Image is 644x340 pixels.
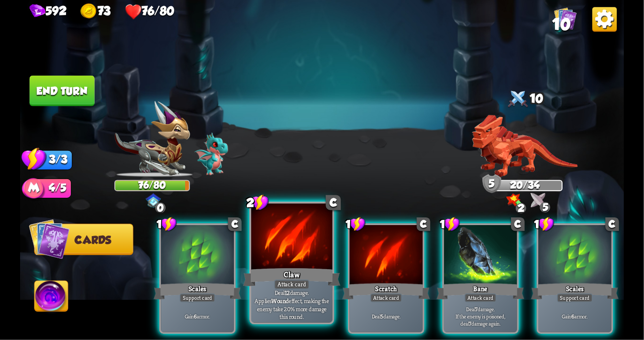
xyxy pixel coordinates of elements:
div: C [511,217,524,231]
div: Gems [30,4,67,19]
div: 76/80 [115,181,189,191]
div: Scales [531,282,619,301]
div: Bane [437,282,524,301]
img: Cards_Icon.png [554,7,577,30]
img: ManaPoints.png [22,178,45,202]
div: 1 [440,216,460,232]
div: View all the cards in your deck [554,7,577,32]
b: 5 [381,313,384,320]
b: 12 [285,289,290,297]
b: 6 [571,313,574,320]
div: 0 [155,203,166,213]
img: ChevalierSigil.png [146,193,161,208]
img: OptionsButton.png [592,7,617,32]
div: 10 [487,87,563,112]
img: Cards_Icon.png [29,218,69,259]
div: Support card [557,294,593,303]
div: C [228,217,242,231]
img: gold.png [80,3,98,20]
p: Gain armor. [540,313,610,320]
div: Scales [154,282,241,301]
img: Brick_Dragon.png [472,115,578,177]
img: BonusDamageIcon.png [506,194,522,207]
div: Health [125,3,175,20]
p: Deal damage. Applies effect, making the enemy take 20% more damage this round. [253,289,330,321]
p: Gain armor. [163,313,232,320]
button: Cards [34,224,133,255]
div: 1 [156,216,177,232]
div: 5 [540,202,551,213]
span: Cards [75,234,111,246]
div: Claw [243,266,341,288]
div: 2 [246,194,269,211]
div: C [326,195,341,210]
img: Void_Dragon_Baby.png [195,133,228,175]
div: Scratch [343,282,430,301]
button: End turn [30,76,95,106]
div: 2 [516,203,526,214]
img: Stamina_Icon.png [22,147,47,171]
b: 7 [475,306,477,313]
div: Armor [482,174,501,193]
div: 20/34 [488,181,562,191]
div: C [417,217,430,231]
div: Attack card [274,280,310,290]
div: 3/3 [34,150,72,170]
div: Support card [179,294,215,303]
img: health.png [125,3,142,20]
b: 6 [194,313,197,320]
img: DefensiveStrike.png [531,193,546,208]
img: Ability_Icon.png [34,281,68,315]
div: Gold [80,3,111,20]
div: 1 [345,216,366,232]
div: C [605,217,619,231]
div: Attack card [370,294,402,303]
img: gem.png [30,4,45,20]
span: 10 [552,15,570,34]
div: Attack card [465,294,497,303]
b: Wound [271,297,289,305]
div: 4/5 [34,179,71,198]
b: 7 [469,320,471,327]
img: Chevalier_Dragon.png [114,101,190,177]
p: Deal damage. [352,313,421,320]
div: 1 [534,216,555,232]
p: Deal damage. If the enemy is poisoned, deal damage again. [446,306,515,327]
